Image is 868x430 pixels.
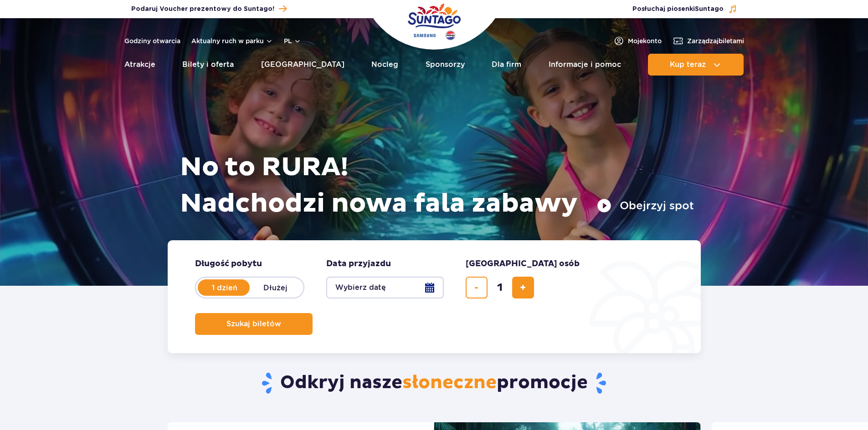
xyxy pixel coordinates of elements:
input: liczba biletów [489,277,511,298]
label: Dłużej [250,278,302,297]
a: Sponsorzy [426,54,465,76]
a: Podaruj Voucher prezentowy do Suntago! [131,3,287,15]
span: Szukaj biletów [226,320,281,328]
a: [GEOGRAPHIC_DATA] [261,54,344,76]
label: 1 dzień [199,278,251,297]
button: Posłuchaj piosenkiSuntago [632,5,737,14]
a: Godziny otwarcia [124,36,180,46]
span: Zarządzaj biletami [687,36,744,46]
button: usuń bilet [466,277,488,298]
span: [GEOGRAPHIC_DATA] osób [466,258,580,269]
button: Kup teraz [648,54,744,76]
button: Aktualny ruch w parku [191,37,273,45]
button: dodaj bilet [512,277,534,298]
span: Kup teraz [670,61,706,69]
button: Szukaj biletów [195,313,313,335]
h2: Odkryj nasze promocje [167,371,701,395]
span: Podaruj Voucher prezentowy do Suntago! [131,5,274,14]
a: Informacje i pomoc [549,54,621,76]
button: Obejrzyj spot [597,198,694,213]
span: Posłuchaj piosenki [632,5,724,14]
form: Planowanie wizyty w Park of Poland [168,240,701,353]
a: Zarządzajbiletami [673,35,744,46]
button: pl [284,36,301,46]
span: słoneczne [402,371,497,394]
span: Moje konto [628,36,662,46]
a: Bilety i oferta [182,54,234,76]
span: Suntago [695,6,724,12]
span: Data przyjazdu [326,258,391,269]
a: Nocleg [371,54,398,76]
span: Długość pobytu [195,258,262,269]
button: Wybierz datę [326,277,444,298]
a: Atrakcje [124,54,155,76]
a: Dla firm [492,54,521,76]
a: Mojekonto [613,35,662,46]
h1: No to RURA! Nadchodzi nowa fala zabawy [180,149,694,222]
